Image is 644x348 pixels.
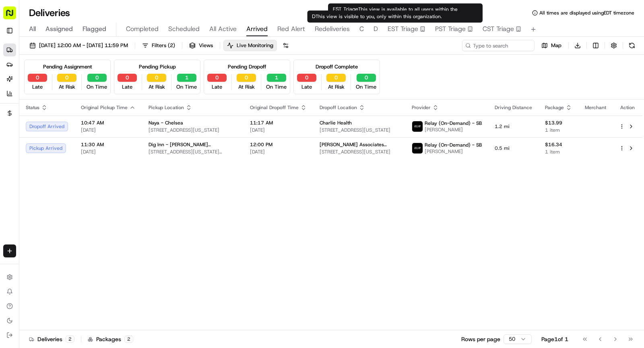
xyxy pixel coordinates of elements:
[328,83,345,91] span: At Risk
[483,24,514,34] span: CST Triage
[425,148,482,155] span: [PERSON_NAME]
[388,24,418,34] span: EST Triage
[545,141,572,148] span: $16.34
[177,74,196,82] button: 1
[126,24,159,34] span: Completed
[412,104,431,111] span: Provider
[27,85,102,91] div: We're available if you need us!
[168,42,175,49] span: ( 2 )
[27,77,132,85] div: Start new chat
[495,145,532,151] span: 0.5 mi
[250,127,307,133] span: [DATE]
[545,149,572,155] span: 1 item
[176,83,197,91] span: On Time
[8,104,54,111] div: Past conversations
[5,155,65,169] a: 📗Knowledge Base
[24,60,111,94] div: Pending Assignment0Late0At Risk0On Time
[585,104,606,111] span: Merchant
[152,42,175,49] span: Filters
[267,74,286,82] button: 1
[186,40,217,51] button: Views
[76,158,129,166] span: API Documentation
[125,103,147,112] button: See all
[149,149,237,155] span: [STREET_ADDRESS][US_STATE][US_STATE]
[207,74,227,82] button: 0
[139,63,176,70] div: Pending Pickup
[68,159,74,165] div: 💻
[356,83,376,91] span: On Time
[57,177,97,184] a: Powered byPylon
[149,127,237,133] span: [STREET_ADDRESS][US_STATE]
[8,32,147,45] p: Welcome 👋
[538,40,565,51] button: Map
[21,52,133,60] input: Clear
[320,127,399,133] span: [STREET_ADDRESS][US_STATE]
[412,121,423,132] img: relay_logo_black.png
[412,143,423,153] img: relay_logo_black.png
[237,42,273,49] span: Live Monitoring
[204,60,290,94] div: Pending Dropoff0Late0At Risk1On Time
[8,117,21,130] img: Alessandra Gomez
[65,155,132,169] a: 💻API Documentation
[301,83,312,91] span: Late
[297,74,316,82] button: 0
[315,24,350,34] span: Redeliveries
[250,149,307,155] span: [DATE]
[250,120,307,126] span: 11:17 AM
[81,120,136,126] span: 10:47 AM
[81,141,136,148] span: 11:30 AM
[316,63,358,70] div: Dropoff Complete
[168,24,200,34] span: Scheduled
[320,104,357,111] span: Dropoff Location
[28,74,47,82] button: 0
[8,159,14,165] div: 📗
[32,83,43,91] span: Late
[209,24,237,34] span: All Active
[81,127,136,133] span: [DATE]
[545,127,572,133] span: 1 item
[122,83,132,91] span: Late
[149,141,237,148] span: Dig Inn - [PERSON_NAME][GEOGRAPHIC_DATA][PERSON_NAME]
[228,63,266,70] div: Pending Dropoff
[57,74,76,82] button: 0
[320,149,399,155] span: [STREET_ADDRESS][US_STATE]
[619,104,636,111] div: Action
[59,83,75,91] span: At Risk
[545,120,572,126] span: $13.99
[462,40,535,51] input: Type to search
[307,10,447,23] div: D
[26,40,132,51] button: [DATE] 12:00 AM - [DATE] 11:59 PM
[541,335,568,343] div: Page 1 of 1
[293,60,380,94] div: Dropoff Complete0Late0At Risk0On Time
[29,6,70,19] h1: Deliveries
[223,40,277,51] button: Live Monitoring
[237,74,256,82] button: 0
[212,83,222,91] span: Late
[461,335,500,343] p: Rows per page
[81,149,136,155] span: [DATE]
[16,158,62,166] span: Knowledge Base
[551,42,561,49] span: Map
[8,77,23,91] img: 1736555255976-a54dd68f-1ca7-489b-9aae-adbdc363a1c4
[435,24,466,34] span: PST Triage
[425,126,482,133] span: [PERSON_NAME]
[81,104,128,111] span: Original Pickup Time
[39,42,128,49] span: [DATE] 12:00 AM - [DATE] 11:59 PM
[320,141,399,148] span: [PERSON_NAME] Associates ([GEOGRAPHIC_DATA])
[45,24,73,34] span: Assigned
[199,42,213,49] span: Views
[8,8,24,24] img: Nash
[357,74,376,82] button: 0
[495,104,532,111] span: Driving Distance
[114,60,200,94] div: Pending Pickup0Late0At Risk1On Time
[238,83,255,91] span: At Risk
[374,24,378,34] span: D
[147,74,166,82] button: 0
[250,141,307,148] span: 12:00 PM
[29,335,74,343] div: Deliveries
[137,79,147,89] button: Start new chat
[326,74,346,82] button: 0
[29,24,36,34] span: All
[425,142,482,148] span: Relay (On-Demand) - SB
[80,178,97,184] span: Pylon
